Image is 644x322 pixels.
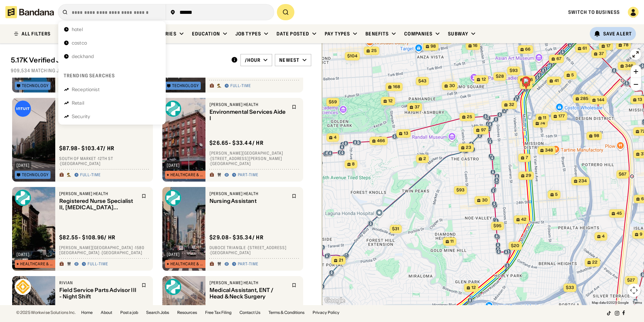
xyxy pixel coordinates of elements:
span: 25 [467,114,472,120]
div: Technology [22,173,49,177]
span: 9 [640,232,642,237]
div: [PERSON_NAME] Health [210,102,288,107]
span: $104 [347,53,357,58]
a: Open this area in Google Maps (opens a new window) [324,296,346,305]
div: [DATE] [17,163,30,167]
span: $31 [392,226,399,231]
a: Privacy Policy [313,311,340,315]
div: Date Posted [277,31,309,37]
a: Switch to Business [568,9,620,15]
span: 97 [481,127,486,133]
img: Sutter Health logo [165,279,181,295]
span: 16 [473,43,478,49]
div: Full-time [80,172,101,178]
span: 13 [404,131,408,136]
a: Home [81,311,93,315]
img: Sutter Health logo [15,190,31,206]
span: 45 [616,211,622,216]
span: $93 [456,187,464,192]
div: Education [192,31,220,37]
div: Part-time [238,262,258,267]
div: Healthcare & Mental Health [170,262,206,266]
div: [DATE] [167,163,180,167]
div: deckhand [72,54,94,59]
div: 5.17K Verified Jobs [11,56,226,64]
span: 346 [625,63,633,69]
div: Technology [22,84,49,88]
span: 4 [602,234,605,239]
div: Newest [279,57,299,63]
a: Search Jobs [146,311,169,315]
span: 12 [482,77,486,82]
div: Retail [72,101,84,105]
span: Map data ©2025 Google [592,301,629,304]
div: Technology [172,84,199,88]
span: 32 [509,102,514,108]
div: grid [11,78,311,305]
span: 2 [423,156,426,162]
span: $43 [418,78,426,83]
span: 21 [339,258,343,263]
div: [DATE] [17,252,30,257]
span: 67 [556,56,561,62]
div: Save Alert [603,31,632,37]
div: Environmental Services Aide I [210,109,288,122]
span: 11 [450,239,454,244]
div: [PERSON_NAME] Health [59,191,137,196]
div: costco [72,41,87,45]
div: hotel [72,27,83,32]
span: $59 [329,99,337,104]
span: 177 [558,113,565,119]
div: Job Types [235,31,261,37]
div: Rivian [59,280,137,286]
span: 78 [623,42,629,48]
span: 4 [334,135,336,140]
img: Sutter Health logo [165,190,181,206]
span: 37 [415,104,420,110]
div: Nursing Assistant [210,198,288,204]
span: 74 [540,120,545,126]
span: $67 [619,171,626,177]
div: Medical Assistant, ENT / Head & Neck Surgery [210,287,288,300]
img: Bandana logotype [5,6,54,18]
div: South of Market · 12th St · [GEOGRAPHIC_DATA] [59,156,149,166]
span: 66 [525,47,530,52]
a: Resources [177,311,197,315]
span: 168 [393,84,400,90]
span: $33 [566,285,574,290]
div: Healthcare & Mental Health [170,173,206,177]
div: [PERSON_NAME] Health [210,280,288,286]
div: Duboce Triangle · [STREET_ADDRESS] · [GEOGRAPHIC_DATA] [210,245,299,256]
span: 22 [592,260,598,265]
span: 37 [599,51,604,57]
span: 12 [388,98,393,104]
a: Free Tax Filing [205,311,231,315]
span: 17 [606,43,610,49]
div: ALL FILTERS [22,31,51,36]
span: 98 [430,44,436,49]
span: 30 [449,83,455,89]
img: Google [324,296,346,305]
div: [PERSON_NAME] Health [210,191,288,196]
div: Benefits [365,31,389,37]
span: $28 [496,74,504,79]
div: Pay Types [325,31,350,37]
span: 7 [526,155,528,161]
span: 61 [583,46,587,51]
span: 13 [638,97,642,103]
span: 42 [521,217,526,222]
div: Full-time [230,83,251,89]
a: About [101,311,112,315]
a: Contact Us [239,311,260,315]
div: $ 87.98 - $103.47 / hr [59,145,115,152]
div: [PERSON_NAME][GEOGRAPHIC_DATA] · [STREET_ADDRESS][PERSON_NAME] · [GEOGRAPHIC_DATA] [210,151,299,167]
span: 25 [371,48,377,54]
div: Field Service Parts Advisor III - Night Shift [59,287,137,300]
span: 5 [571,72,574,78]
div: $ 29.08 - $35.34 / hr [210,234,264,241]
div: [PERSON_NAME][GEOGRAPHIC_DATA] · 1580 [GEOGRAPHIC_DATA] · [GEOGRAPHIC_DATA] [59,245,149,256]
span: 8 [352,161,355,167]
span: 12 [472,285,476,291]
div: Companies [404,31,432,37]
